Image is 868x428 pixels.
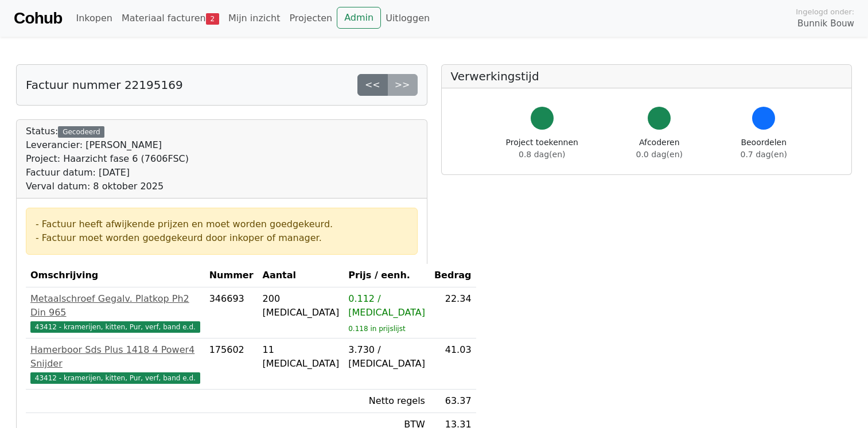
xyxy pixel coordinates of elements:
[451,69,843,83] h5: Verwerkingstijd
[430,338,476,390] td: 41.03
[30,372,200,384] span: 43412 - kramerijen, kitten, Pur, verf, band e.d.
[344,264,430,287] th: Prijs / eenh.
[117,7,224,30] a: Materiaal facturen2
[30,292,200,333] a: Metaalschroef Gegalv. Platkop Ph2 Din 96543412 - kramerijen, kitten, Pur, verf, band e.d.
[430,287,476,338] td: 22.34
[796,6,854,17] span: Ingelogd onder:
[36,217,408,231] div: - Factuur heeft afwijkende prijzen en moet worden goedgekeurd.
[206,13,219,25] span: 2
[58,126,104,138] div: Gecodeerd
[430,264,476,287] th: Bedrag
[285,7,337,30] a: Projecten
[205,264,258,287] th: Nummer
[26,138,189,152] div: Leverancier: [PERSON_NAME]
[741,137,787,161] div: Beoordelen
[357,74,388,96] a: <<
[741,150,787,159] span: 0.7 dag(en)
[258,264,344,287] th: Aantal
[344,390,430,413] td: Netto regels
[263,292,340,320] div: 200 [MEDICAL_DATA]
[14,5,62,32] a: Cohub
[26,180,189,193] div: Verval datum: 8 oktober 2025
[348,292,425,320] div: 0.112 / [MEDICAL_DATA]
[636,150,683,159] span: 0.0 dag(en)
[348,343,425,371] div: 3.730 / [MEDICAL_DATA]
[519,150,565,159] span: 0.8 dag(en)
[26,264,205,287] th: Omschrijving
[797,17,854,30] span: Bunnik Bouw
[71,7,116,30] a: Inkopen
[205,287,258,338] td: 346693
[263,343,340,371] div: 11 [MEDICAL_DATA]
[26,78,183,92] h5: Factuur nummer 22195169
[26,166,189,180] div: Factuur datum: [DATE]
[430,390,476,413] td: 63.37
[337,7,381,29] a: Admin
[381,7,434,30] a: Uitloggen
[348,325,405,333] sub: 0.118 in prijslijst
[30,292,200,320] div: Metaalschroef Gegalv. Platkop Ph2 Din 965
[26,152,189,166] div: Project: Haarzicht fase 6 (7606FSC)
[506,137,578,161] div: Project toekennen
[636,137,683,161] div: Afcoderen
[30,343,200,371] div: Hamerboor Sds Plus 1418 4 Power4 Snijder
[30,321,200,333] span: 43412 - kramerijen, kitten, Pur, verf, band e.d.
[26,124,189,193] div: Status:
[224,7,285,30] a: Mijn inzicht
[205,338,258,390] td: 175602
[36,231,408,245] div: - Factuur moet worden goedgekeurd door inkoper of manager.
[30,343,200,384] a: Hamerboor Sds Plus 1418 4 Power4 Snijder43412 - kramerijen, kitten, Pur, verf, band e.d.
